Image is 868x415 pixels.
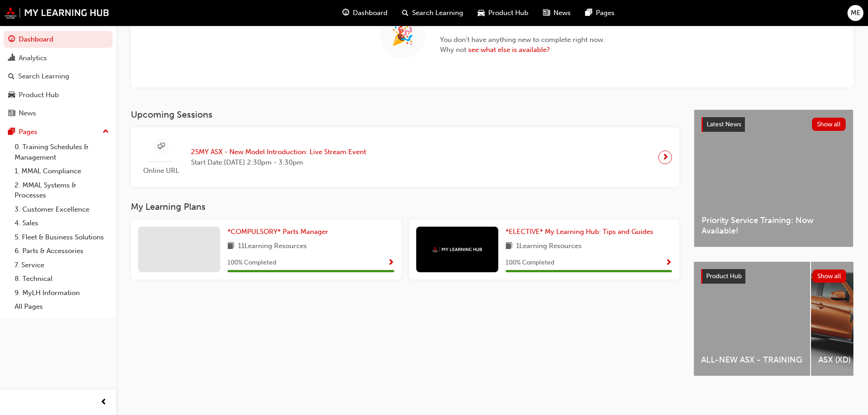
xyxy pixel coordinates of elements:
[470,4,536,22] a: car-iconProduct Hub
[11,202,113,217] a: 3. Customer Excellence
[536,4,578,22] a: news-iconNews
[11,140,113,164] a: 0. Training Schedules & Management
[191,147,366,157] span: 25MY ASX - New Model Introduction: Live Stream Event
[19,53,47,63] div: Analytics
[478,7,485,19] span: car-icon
[8,73,15,81] span: search-icon
[4,68,113,85] a: Search Learning
[11,258,113,272] a: 7. Service
[468,46,550,54] a: see what else is available?
[662,151,669,164] span: next-icon
[8,54,15,62] span: chart-icon
[488,8,528,18] span: Product Hub
[227,258,276,268] span: 100 % Completed
[516,241,582,252] span: 1 Learning Resources
[706,272,742,280] span: Product Hub
[138,166,184,176] span: Online URL
[131,202,679,212] h3: My Learning Plans
[342,7,349,19] span: guage-icon
[391,31,414,41] span: 🎉
[4,105,113,122] a: News
[506,228,653,236] span: *ELECTIVE* My Learning Hub: Tips and Guides
[227,228,328,236] span: *COMPULSORY* Parts Manager
[131,109,679,120] h3: Upcoming Sessions
[707,120,741,128] span: Latest News
[701,269,846,284] a: Product HubShow all
[506,258,554,268] span: 100 % Completed
[694,109,853,247] a: Latest NewsShow allPriority Service Training: Now Available!
[4,50,113,67] a: Analytics
[387,259,394,267] span: Show Progress
[11,272,113,286] a: 8. Technical
[227,227,332,237] a: *COMPULSORY* Parts Manager
[19,127,37,137] div: Pages
[103,126,109,138] span: up-icon
[506,227,657,237] a: *ELECTIVE* My Learning Hub: Tips and Guides
[412,8,463,18] span: Search Learning
[440,45,605,55] span: Why not
[402,7,408,19] span: search-icon
[238,241,307,252] span: 11 Learning Resources
[506,241,512,252] span: book-icon
[387,257,394,269] button: Show Progress
[847,5,863,21] button: ME
[4,124,113,140] button: Pages
[665,259,672,267] span: Show Progress
[701,355,803,365] span: ALL-NEW ASX - TRAINING
[191,157,366,168] span: Start Date: [DATE] 2:30pm - 3:30pm
[227,241,234,252] span: book-icon
[812,270,847,283] button: Show all
[11,230,113,244] a: 5. Fleet & Business Solutions
[18,71,69,82] div: Search Learning
[11,286,113,300] a: 9. MyLH Information
[8,109,15,118] span: news-icon
[11,216,113,230] a: 4. Sales
[19,90,59,100] div: Product Hub
[19,108,36,119] div: News
[335,4,395,22] a: guage-iconDashboard
[11,244,113,258] a: 6. Parts & Accessories
[694,262,810,376] a: ALL-NEW ASX - TRAINING
[702,215,846,236] span: Priority Service Training: Now Available!
[665,257,672,269] button: Show Progress
[553,8,571,18] span: News
[812,118,846,131] button: Show all
[11,300,113,314] a: All Pages
[432,247,482,253] img: mmal
[4,87,113,104] a: Product Hub
[353,8,387,18] span: Dashboard
[543,7,550,19] span: news-icon
[440,35,605,45] span: You don't have anything new to complete right now.
[4,31,113,48] a: Dashboard
[5,7,109,19] img: mmal
[702,117,846,132] a: Latest NewsShow all
[8,91,15,99] span: car-icon
[11,178,113,202] a: 2. MMAL Systems & Processes
[8,36,15,44] span: guage-icon
[138,135,672,180] a: Online URL25MY ASX - New Model Introduction: Live Stream EventStart Date:[DATE] 2:30pm - 3:30pm
[578,4,622,22] a: pages-iconPages
[8,128,15,136] span: pages-icon
[4,29,113,124] button: DashboardAnalyticsSearch LearningProduct HubNews
[596,8,615,18] span: Pages
[585,7,592,19] span: pages-icon
[395,4,470,22] a: search-iconSearch Learning
[851,8,861,18] span: ME
[100,397,107,408] span: prev-icon
[11,164,113,178] a: 1. MMAL Compliance
[158,141,165,152] span: sessionType_ONLINE_URL-icon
